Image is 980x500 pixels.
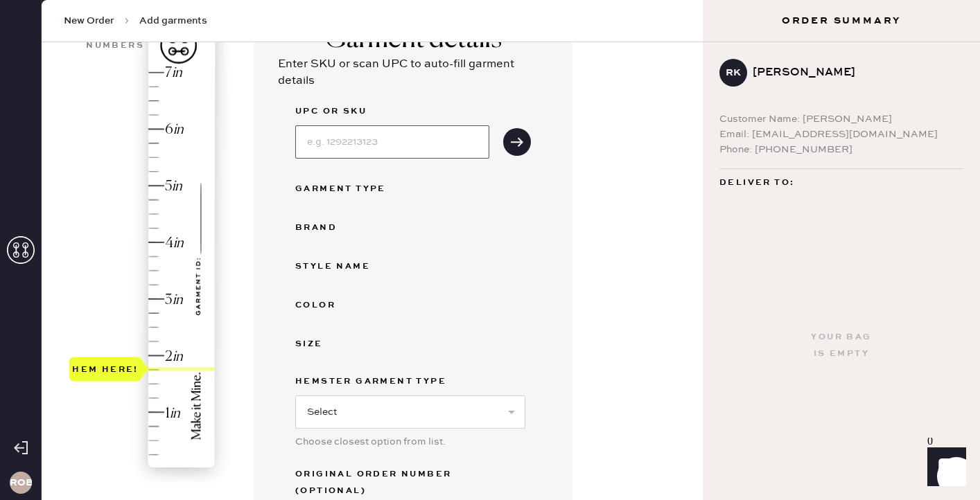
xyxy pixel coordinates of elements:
[703,14,980,28] h3: Order Summary
[914,438,974,497] iframe: Front Chat
[295,434,525,449] div: Choose closest option from list.
[295,125,489,159] input: e.g. 1292213123
[295,336,406,352] div: Size
[172,64,182,82] div: in
[719,127,963,142] div: Email: [EMAIL_ADDRESS][DOMAIN_NAME]
[85,25,144,50] div: Show higher numbers
[295,258,406,275] div: Style name
[10,478,32,488] h3: ROBCA
[295,466,525,499] label: Original Order Number (Optional)
[72,361,139,377] div: Hem here!
[295,103,489,120] label: UPC or SKU
[811,329,871,362] div: Your bag is empty
[719,142,963,157] div: Phone: [PHONE_NUMBER]
[295,373,525,390] label: Hemster Garment Type
[719,111,963,127] div: Customer Name: [PERSON_NAME]
[295,297,406,314] div: Color
[64,14,114,28] span: New Order
[139,14,207,28] span: Add garments
[726,68,741,78] h3: RK
[278,56,548,89] div: Enter SKU or scan UPC to auto-fill garment details
[295,220,406,236] div: Brand
[753,64,952,81] div: [PERSON_NAME]
[719,175,794,191] span: Deliver to:
[165,64,172,82] div: 7
[295,181,406,197] div: Garment Type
